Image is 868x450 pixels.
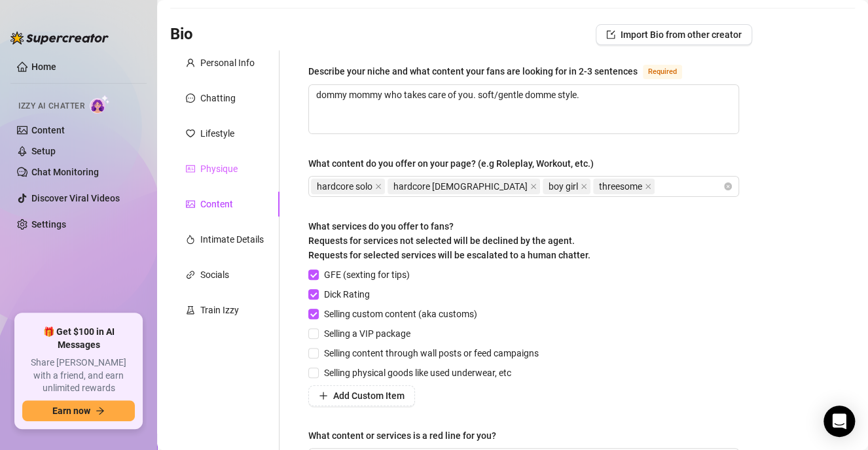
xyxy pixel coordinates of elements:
span: Selling content through wall posts or feed campaigns [319,346,544,360]
span: idcard [186,164,195,173]
span: hardcore solo [311,179,385,194]
div: Describe your niche and what content your fans are looking for in 2-3 sentences [308,64,638,78]
span: 🎁 Get $100 in AI Messages [22,326,135,351]
span: threesome [599,179,642,194]
span: hardcore solo [317,179,372,194]
span: Selling a VIP package [319,326,416,341]
label: What content do you offer on your page? (e.g Roleplay, Workout, etc.) [308,156,603,171]
span: Earn now [52,406,90,416]
span: fire [186,235,195,244]
a: Settings [31,219,66,230]
span: What services do you offer to fans? Requests for services not selected will be declined by the ag... [308,221,590,260]
button: Add Custom Item [308,385,415,406]
span: close [581,183,587,190]
img: AI Chatter [90,95,110,114]
span: Selling custom content (aka customs) [319,307,482,321]
span: experiment [186,305,195,315]
div: Physique [200,162,238,176]
span: close [645,183,651,190]
label: What content or services is a red line for you? [308,428,505,443]
div: Intimate Details [200,232,264,247]
span: threesome [593,179,655,194]
span: message [186,94,195,103]
div: Train Izzy [200,303,239,317]
span: arrow-right [96,406,105,415]
span: hardcore lesbian [388,179,540,194]
span: close [375,183,382,190]
span: plus [319,391,328,400]
span: heart [186,129,195,138]
a: Setup [31,146,56,156]
span: Required [643,65,682,79]
span: hardcore [DEMOGRAPHIC_DATA] [393,179,528,194]
span: boy girl [543,179,590,194]
a: Home [31,61,56,72]
img: logo-BBDzfeDw.svg [10,31,109,44]
textarea: Describe your niche and what content your fans are looking for in 2-3 sentences [309,85,738,133]
a: Chat Monitoring [31,167,99,177]
span: Share [PERSON_NAME] with a friend, and earn unlimited rewards [22,356,135,395]
span: close [530,183,537,190]
a: Content [31,125,65,135]
span: Import Bio from other creator [621,29,742,40]
button: Import Bio from other creator [596,24,752,45]
div: Content [200,197,233,211]
span: boy girl [549,179,578,194]
button: Earn nowarrow-right [22,400,135,421]
div: Chatting [200,91,236,105]
div: Personal Info [200,56,255,70]
span: GFE (sexting for tips) [319,268,415,282]
span: Selling physical goods like used underwear, etc [319,366,516,380]
span: Add Custom Item [333,390,405,401]
div: Socials [200,268,229,282]
span: user [186,58,195,67]
input: What content do you offer on your page? (e.g Roleplay, Workout, etc.) [657,179,660,194]
span: import [606,30,615,39]
span: Izzy AI Chatter [18,100,84,113]
span: picture [186,199,195,209]
div: What content do you offer on your page? (e.g Roleplay, Workout, etc.) [308,156,594,171]
div: What content or services is a red line for you? [308,428,496,443]
div: Open Intercom Messenger [823,406,855,437]
span: Dick Rating [319,287,375,302]
span: close-circle [724,182,732,190]
label: Describe your niche and what content your fans are looking for in 2-3 sentences [308,63,696,79]
a: Discover Viral Videos [31,193,120,203]
div: Lifestyle [200,126,234,141]
span: link [186,270,195,279]
h3: Bio [170,24,193,45]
